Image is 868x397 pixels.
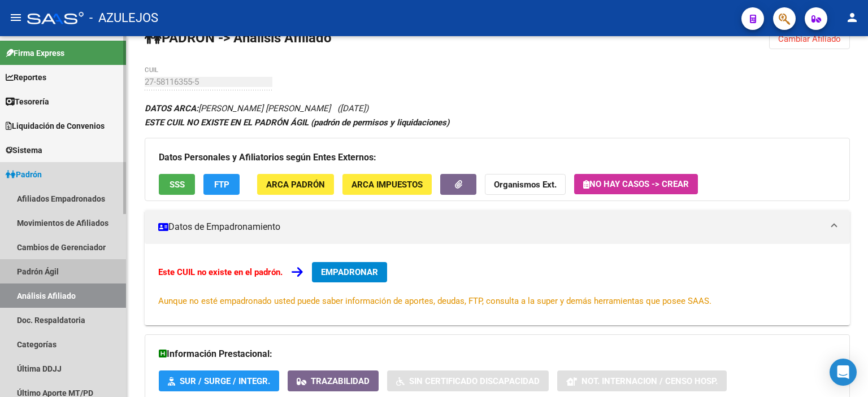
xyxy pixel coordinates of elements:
[6,95,49,108] span: Tesorería
[158,221,823,233] mat-panel-title: Datos de Empadronamiento
[288,370,379,391] button: Trazabilidad
[6,168,42,181] span: Padrón
[159,174,195,195] button: SSS
[257,174,334,195] button: ARCA Padrón
[180,376,270,386] span: SUR / SURGE / INTEGR.
[214,180,229,190] span: FTP
[351,180,423,190] span: ARCA Impuestos
[159,370,279,391] button: SUR / SURGE / INTEGR.
[312,262,387,282] button: EMPADRONAR
[557,370,727,391] button: Not. Internacion / Censo Hosp.
[159,346,836,362] h3: Información Prestacional:
[6,120,105,132] span: Liquidación de Convenios
[9,11,23,24] mat-icon: menu
[6,71,46,84] span: Reportes
[845,11,859,24] mat-icon: person
[583,179,689,189] span: No hay casos -> Crear
[6,144,42,156] span: Sistema
[485,174,566,195] button: Organismos Ext.
[266,180,325,190] span: ARCA Padrón
[158,296,711,306] span: Aunque no esté empadronado usted puede saber información de aportes, deudas, FTP, consulta a la s...
[170,180,185,190] span: SSS
[387,370,549,391] button: Sin Certificado Discapacidad
[145,103,198,114] strong: DATOS ARCA:
[145,117,449,128] strong: ESTE CUIL NO EXISTE EN EL PADRÓN ÁGIL (padrón de permisos y liquidaciones)
[830,359,857,386] div: Open Intercom Messenger
[321,267,378,277] span: EMPADRONAR
[203,174,240,195] button: FTP
[89,6,158,30] span: - AZULEJOS
[574,174,698,194] button: No hay casos -> Crear
[145,210,850,244] mat-expansion-panel-header: Datos de Empadronamiento
[342,174,432,195] button: ARCA Impuestos
[6,47,64,59] span: Firma Express
[145,103,331,114] span: [PERSON_NAME] [PERSON_NAME]
[409,376,540,386] span: Sin Certificado Discapacidad
[159,150,836,165] h3: Datos Personales y Afiliatorios según Entes Externos:
[337,103,368,114] span: ([DATE])
[311,376,370,386] span: Trazabilidad
[158,267,283,277] strong: Este CUIL no existe en el padrón.
[494,180,557,190] strong: Organismos Ext.
[581,376,718,386] span: Not. Internacion / Censo Hosp.
[778,34,841,44] span: Cambiar Afiliado
[145,30,332,46] strong: PADRON -> Análisis Afiliado
[769,29,850,49] button: Cambiar Afiliado
[145,244,850,325] div: Datos de Empadronamiento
